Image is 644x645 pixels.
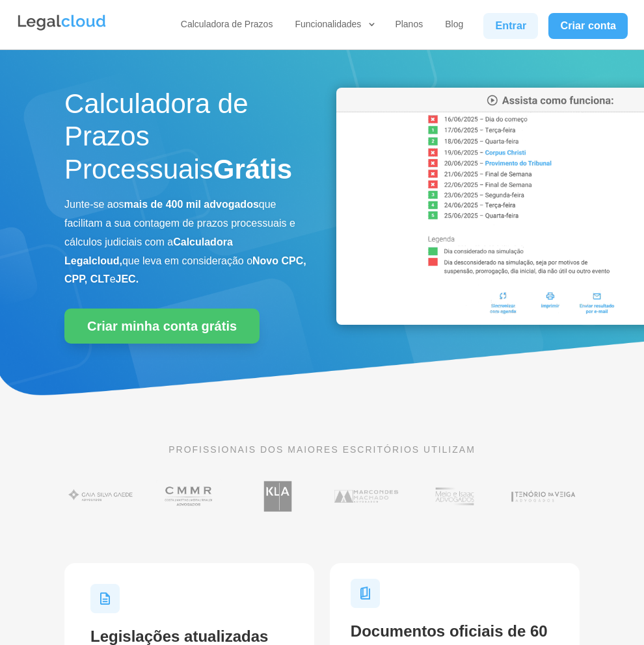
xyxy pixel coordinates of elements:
[64,196,308,289] p: Junte-se aos que facilitam a sua contagem de prazos processuais e cálculos judiciais com a que le...
[64,255,306,285] b: Novo CPC, CPP, CLT
[418,476,491,516] img: Profissionais do escritório Melo e Isaac Advogados utilizam a Legalcloud
[90,584,120,613] img: Ícone Legislações
[16,13,107,32] img: Legalcloud Logo
[507,476,580,516] img: Tenório da Veiga Advogados
[64,476,137,516] img: Gaia Silva Gaede Advogados Associados
[177,18,277,35] a: Calculadora de Prazos
[64,442,580,457] p: PROFISSIONAIS DOS MAIORES ESCRITÓRIOS UTILIZAM
[64,309,260,344] a: Criar minha conta grátis
[16,23,107,34] a: Logo da Legalcloud
[241,476,314,516] img: Koury Lopes Advogados
[483,13,538,39] a: Entrar
[441,18,467,35] a: Blog
[64,88,308,192] h1: Calculadora de Prazos Processuais
[391,18,427,35] a: Planos
[213,154,292,184] strong: Grátis
[351,579,380,608] img: Ícone Documentos para Tempestividade
[64,236,233,266] b: Calculadora Legalcloud,
[291,18,377,35] a: Funcionalidades
[330,476,403,516] img: Marcondes Machado Advogados utilizam a Legalcloud
[548,13,628,39] a: Criar conta
[124,199,259,210] b: mais de 400 mil advogados
[116,273,139,285] b: JEC.
[153,476,226,516] img: Costa Martins Meira Rinaldi Advogados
